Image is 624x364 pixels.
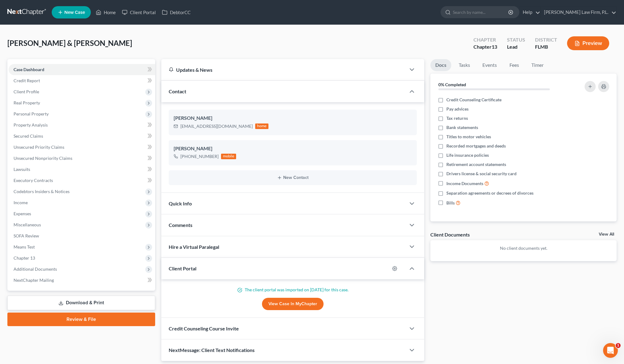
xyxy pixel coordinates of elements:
[507,36,525,43] div: Status
[477,59,502,71] a: Events
[14,89,39,94] span: Client Profile
[64,10,85,15] span: New Case
[446,106,469,112] span: Pay advices
[9,131,155,142] a: Secured Claims
[446,134,491,140] span: Titles to motor vehicles
[473,43,497,51] div: Chapter
[446,161,506,168] span: Retirement account statements
[430,231,470,238] div: Client Documents
[535,43,557,51] div: FLMB
[14,167,30,172] span: Lawsuits
[14,78,40,83] span: Credit Report
[14,244,35,249] span: Means Test
[492,44,497,50] span: 13
[7,38,132,47] span: [PERSON_NAME] & [PERSON_NAME]
[14,144,64,150] span: Unsecured Priority Claims
[446,180,483,187] span: Income Documents
[14,133,43,139] span: Secured Claims
[262,298,324,310] a: View Case in MyChapter
[119,7,159,18] a: Client Portal
[446,190,533,196] span: Separation agreements or decrees of divorces
[541,7,616,18] a: [PERSON_NAME] Law Firm, P.L.
[169,265,196,271] span: Client Portal
[14,266,57,272] span: Additional Documents
[14,189,70,194] span: Codebtors Insiders & Notices
[14,178,53,183] span: Executory Contracts
[599,232,614,237] a: View All
[169,88,186,94] span: Contact
[567,36,609,50] button: Preview
[180,153,219,160] div: [PHONE_NUMBER]
[446,143,506,149] span: Recorded mortgages and deeds
[169,222,192,228] span: Comments
[9,75,155,86] a: Credit Report
[526,59,549,71] a: Timer
[504,59,524,71] a: Fees
[169,200,192,206] span: Quick Info
[174,145,412,152] div: [PERSON_NAME]
[14,255,35,261] span: Chapter 13
[507,43,525,51] div: Lead
[9,142,155,153] a: Unsecured Priority Claims
[603,343,618,358] iframe: Intercom live chat
[430,59,451,71] a: Docs
[453,6,509,18] input: Search by name...
[454,59,475,71] a: Tasks
[9,175,155,186] a: Executory Contracts
[174,175,412,180] button: New Contact
[446,124,478,131] span: Bank statements
[520,7,540,18] a: Help
[180,123,253,129] div: [EMAIL_ADDRESS][DOMAIN_NAME]
[446,115,468,121] span: Tax returns
[535,36,557,43] div: District
[14,277,54,283] span: NextChapter Mailing
[14,222,41,227] span: Miscellaneous
[14,122,48,127] span: Property Analysis
[255,123,269,129] div: home
[14,156,72,161] span: Unsecured Nonpriority Claims
[9,153,155,164] a: Unsecured Nonpriority Claims
[9,275,155,286] a: NextChapter Mailing
[169,347,255,353] span: NextMessage: Client Text Notifications
[14,211,31,216] span: Expenses
[14,200,28,205] span: Income
[169,244,219,250] span: Hire a Virtual Paralegal
[9,119,155,131] a: Property Analysis
[446,97,501,103] span: Credit Counseling Certificate
[446,152,489,158] span: Life insurance policies
[9,230,155,241] a: SOFA Review
[93,7,119,18] a: Home
[14,111,49,116] span: Personal Property
[14,100,40,105] span: Real Property
[616,343,621,348] span: 1
[169,326,239,331] span: Credit Counseling Course Invite
[159,7,194,18] a: DebtorCC
[435,245,612,251] p: No client documents yet.
[446,200,455,206] span: Bills
[169,287,417,293] p: The client portal was imported on [DATE] for this case.
[14,67,44,72] span: Case Dashboard
[7,313,155,326] a: Review & File
[221,154,236,159] div: mobile
[9,64,155,75] a: Case Dashboard
[174,115,412,122] div: [PERSON_NAME]
[9,164,155,175] a: Lawsuits
[14,233,39,238] span: SOFA Review
[473,36,497,43] div: Chapter
[446,171,517,177] span: Drivers license & social security card
[438,82,466,87] strong: 0% Completed
[7,296,155,310] a: Download & Print
[169,67,399,73] div: Updates & News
